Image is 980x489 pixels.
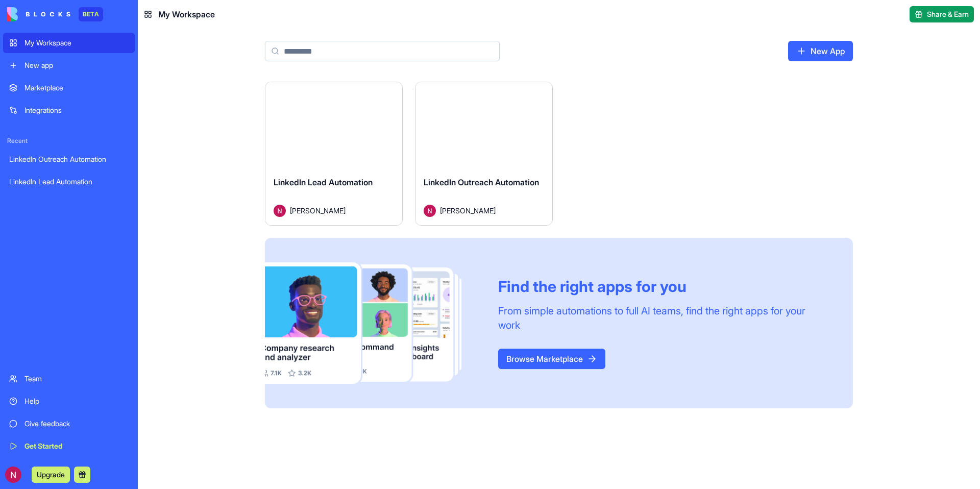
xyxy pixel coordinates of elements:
div: LinkedIn Lead Automation [9,177,129,187]
div: Help [24,396,129,406]
img: Frame_181_egmpey.png [265,262,482,384]
a: Team [3,369,135,389]
img: Avatar [274,205,286,217]
div: Get Started [24,441,129,451]
a: Help [3,391,135,411]
a: Integrations [3,100,135,120]
a: Marketplace [3,78,135,98]
a: LinkedIn Lead AutomationAvatar[PERSON_NAME] [265,82,403,226]
img: ACg8ocJljcJVg63MWo_Oqugo6CogbWKjB1eTSiEZrtMFNxPnnvPnrg=s96-c [5,467,21,483]
span: LinkedIn Outreach Automation [424,177,539,187]
div: Give feedback [24,419,129,429]
div: New app [24,60,129,70]
a: Get Started [3,436,135,456]
div: LinkedIn Outreach Automation [9,154,129,164]
div: BETA [79,7,103,21]
span: [PERSON_NAME] [290,205,346,216]
a: BETA [7,7,103,21]
div: My Workspace [24,38,129,48]
span: Recent [3,137,135,145]
img: logo [7,7,70,21]
span: Share & Earn [927,9,969,19]
a: LinkedIn Outreach Automation [3,149,135,169]
div: Integrations [24,105,129,115]
div: Marketplace [24,83,129,93]
a: New app [3,55,135,76]
img: Avatar [424,205,436,217]
a: Give feedback [3,413,135,434]
a: New App [788,41,853,61]
div: Team [24,374,129,384]
button: Upgrade [32,467,70,483]
a: LinkedIn Outreach AutomationAvatar[PERSON_NAME] [415,82,553,226]
div: Find the right apps for you [498,277,828,296]
span: [PERSON_NAME] [440,205,496,216]
div: From simple automations to full AI teams, find the right apps for your work [498,304,828,332]
span: LinkedIn Lead Automation [274,177,373,187]
span: My Workspace [158,8,215,20]
a: Browse Marketplace [498,349,605,369]
a: LinkedIn Lead Automation [3,172,135,192]
button: Share & Earn [910,6,974,22]
a: Upgrade [32,469,70,479]
a: My Workspace [3,33,135,53]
